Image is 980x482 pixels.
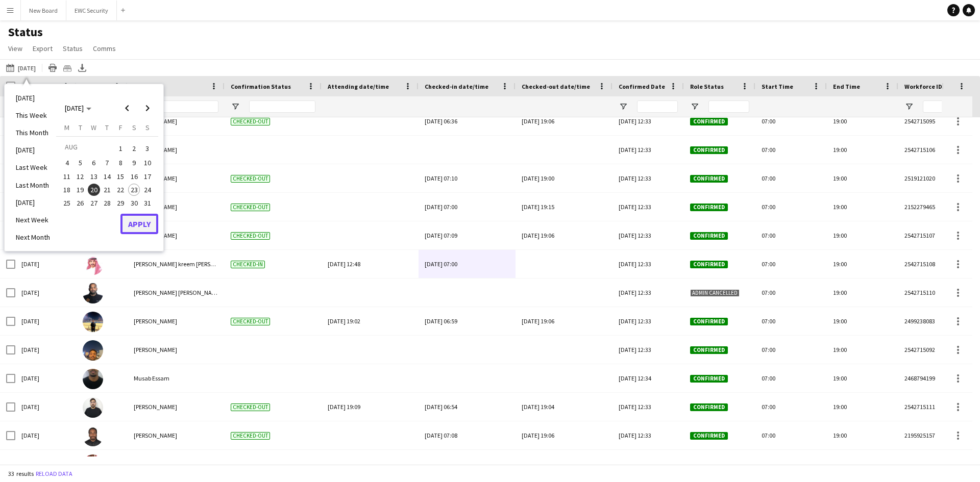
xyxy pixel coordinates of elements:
span: 28 [101,197,113,209]
span: [PERSON_NAME] [PERSON_NAME] [134,289,222,296]
button: Open Filter Menu [904,102,914,111]
div: 2542715107 [898,221,970,249]
div: 19:00 [827,107,898,135]
div: [DATE] 07:01 [522,450,606,478]
li: [DATE] [10,194,56,211]
img: Obay Alhaji [83,397,103,418]
div: [DATE] 12:33 [612,107,684,135]
span: [PERSON_NAME] [134,346,177,353]
div: [DATE] 07:08 [425,421,509,449]
span: Checked-out [231,403,270,411]
span: 2 [128,141,140,156]
div: 07:00 [755,393,827,421]
div: 2195925157 [898,421,970,449]
span: 21 [101,184,113,196]
li: Last Month [10,176,56,194]
div: 2499238083 [898,307,970,335]
span: 14 [101,170,113,183]
span: [DATE] [65,104,84,113]
button: 23-08-2025 [127,183,140,196]
button: 16-08-2025 [127,170,140,183]
button: 27-08-2025 [87,196,101,210]
div: [DATE] 12:33 [612,393,684,421]
div: [DATE] 12:33 [612,136,684,164]
span: Confirmed [690,318,728,325]
input: Confirmed Date Filter Input [637,100,678,113]
span: Workforce ID [904,83,942,90]
div: [DATE] 19:09 [328,393,412,421]
span: 6 [88,157,100,169]
span: Checked-in [231,261,265,268]
div: 19:00 [827,136,898,164]
button: 30-08-2025 [127,196,140,210]
span: Confirmed [690,375,728,383]
div: [DATE] 07:00 [425,193,509,221]
li: Next Week [10,211,56,229]
span: 12 [75,170,87,183]
input: Workforce ID Filter Input [923,100,964,113]
input: Confirmation Status Filter Input [249,100,315,113]
span: Confirmed [690,432,728,440]
div: [DATE] [15,364,77,392]
button: 10-08-2025 [141,156,154,169]
span: Admin cancelled [690,289,740,297]
div: 19:00 [827,336,898,364]
button: 18-08-2025 [60,183,73,196]
div: [DATE] 12:33 [612,193,684,221]
span: Photo [83,83,100,90]
div: [DATE] 19:04 [522,393,606,421]
span: 9 [128,157,140,169]
div: 07:00 [755,164,827,192]
span: Confirmed [690,175,728,183]
div: 2519121020 [898,164,970,192]
input: Role Status Filter Input [708,100,749,113]
div: 2542715095 [898,107,970,135]
span: 19 [75,184,87,196]
div: 07:00 [755,278,827,307]
span: S [145,123,150,132]
button: Previous month [117,98,137,118]
div: [DATE] [15,307,77,335]
div: 19:00 [827,164,898,192]
div: 19:00 [827,250,898,278]
button: 03-08-2025 [141,140,154,156]
div: [DATE] 06:36 [425,107,509,135]
span: T [105,123,109,132]
button: Reload data [34,468,75,479]
span: Confirmed [690,146,728,154]
span: [PERSON_NAME] [134,317,177,325]
div: 07:00 [755,193,827,221]
span: Confirmed [690,403,728,411]
li: This Month [10,124,56,141]
img: Abdul kreem Mohamed [83,255,103,275]
div: 19:00 [827,364,898,392]
div: [DATE] 12:48 [328,250,412,278]
li: Next Month [10,229,56,246]
div: 07:00 [827,450,898,478]
div: 19:00 [827,393,898,421]
span: 13 [88,170,100,183]
button: 04-08-2025 [60,156,73,169]
span: 18 [61,184,73,196]
div: [DATE] 12:33 [612,278,684,307]
button: 26-08-2025 [73,196,87,210]
span: 26 [75,197,87,209]
div: 07:00 [755,107,827,135]
div: [DATE] [15,278,77,307]
button: EWC Security [66,1,117,20]
span: 31 [141,197,154,209]
div: [DATE] 19:06 [522,221,606,249]
li: Last Week [10,159,56,176]
li: [DATE] [10,141,56,159]
img: عبدالحميد عبدالاله [83,340,103,361]
span: Checked-out [231,432,270,440]
div: 2542715106 [898,136,970,164]
div: [DATE] 19:02 [328,307,412,335]
span: 27 [88,197,100,209]
span: Start Time [762,83,793,90]
span: Attending date/time [328,83,389,90]
span: Confirmed [690,204,728,211]
span: 15 [114,170,127,183]
button: 06-08-2025 [87,156,101,169]
div: [DATE] 12:33 [612,164,684,192]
